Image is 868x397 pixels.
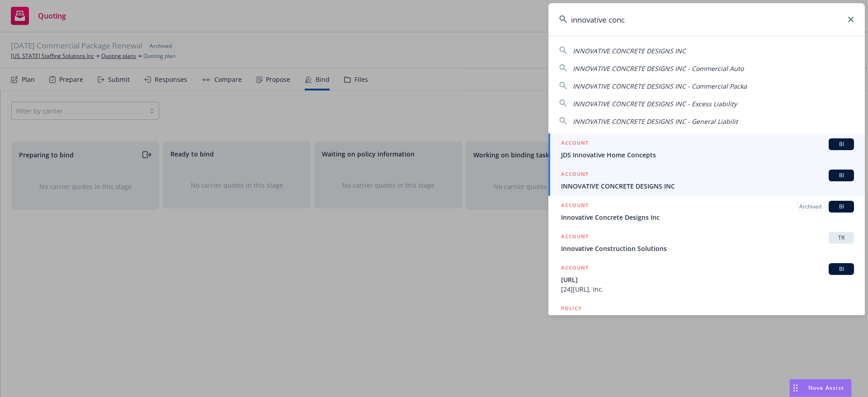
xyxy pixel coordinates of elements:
span: JDS Innovative Home Concepts [561,150,854,160]
span: INNOVATIVE CONCRETE DESIGNS INC [573,47,686,55]
span: BI [832,140,850,148]
span: BI [832,203,850,211]
span: BI [832,171,850,180]
span: Innovative Construction Solutions [561,244,854,253]
span: INNOVATIVE CONCRETE DESIGNS INC - Commercial Auto [573,64,744,73]
span: [24][URL], Inc. [561,284,854,294]
a: ACCOUNTTRInnovative Construction Solutions [548,227,865,258]
span: INNOVATIVE CONCRETE DESIGNS INC [561,181,854,191]
span: Nova Assist [808,384,844,392]
span: Innovative Concrete Designs Inc [561,314,854,323]
a: ACCOUNTBI[URL][24][URL], Inc. [548,258,865,299]
div: Drag to move [790,379,801,397]
span: Innovative Concrete Designs Inc [561,213,854,222]
a: ACCOUNTBIINNOVATIVE CONCRETE DESIGNS INC [548,165,865,196]
h5: POLICY [561,304,582,313]
h5: ACCOUNT [561,138,589,149]
span: BI [832,265,850,273]
input: Search... [548,3,865,36]
span: [URL] [561,275,854,284]
a: ACCOUNTArchivedBIInnovative Concrete Designs Inc [548,196,865,227]
a: POLICYInnovative Concrete Designs Inc [548,299,865,338]
h5: ACCOUNT [561,263,589,274]
h5: ACCOUNT [561,232,589,243]
span: INNOVATIVE CONCRETE DESIGNS INC - Excess Liability [573,99,737,108]
span: TR [832,234,850,242]
h5: ACCOUNT [561,201,589,212]
span: Archived [799,203,821,211]
h5: ACCOUNT [561,170,589,180]
span: INNOVATIVE CONCRETE DESIGNS INC - General Liabilit [573,117,738,126]
a: ACCOUNTBIJDS Innovative Home Concepts [548,133,865,165]
button: Nova Assist [789,379,852,397]
span: INNOVATIVE CONCRETE DESIGNS INC - Commercial Packa [573,82,747,90]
